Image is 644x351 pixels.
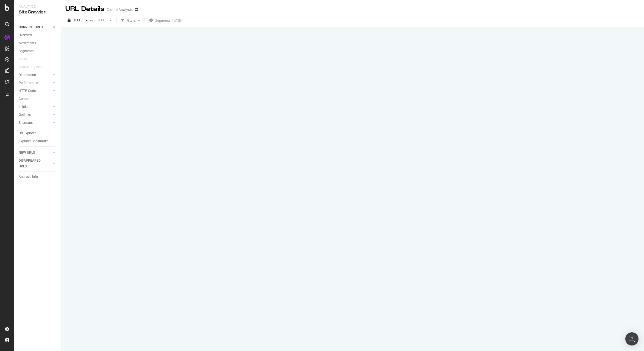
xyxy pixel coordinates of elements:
div: SiteCrawler [19,9,56,15]
a: Visits [19,56,32,62]
a: Content [19,96,57,102]
a: NEW URLS [19,150,51,156]
div: Content [19,96,30,102]
div: Inlinks [19,104,28,110]
a: Explorer Bookmarks [19,138,57,144]
div: CURRENT URLS [19,24,43,30]
span: Segments [155,18,171,23]
a: Analysis Info [19,174,57,180]
div: Url Explorer [19,130,36,136]
div: Outlinks [19,112,31,118]
a: Movements [19,40,57,46]
a: HTTP Codes [19,88,51,94]
div: Analysis Info [19,174,38,180]
div: HTTP Codes [19,88,37,94]
a: Segments [19,48,57,54]
div: Sitemaps [19,120,33,126]
div: arrow-right-arrow-left [135,8,138,12]
div: Visits [19,56,27,62]
div: DISAPPEARED URLS [19,158,46,169]
a: CURRENT URLS [19,24,51,30]
div: Overview [19,32,32,38]
div: Search Engines [19,64,41,70]
a: Performance [19,80,51,86]
div: Global Analysis [107,7,133,12]
div: Segments [19,48,34,54]
div: Explorer Bookmarks [19,138,48,144]
div: URL Details [65,4,104,14]
a: Outlinks [19,112,51,118]
button: [DATE] [65,16,90,25]
a: Search Engines [19,64,47,70]
span: 2025 Mar. 26th [95,18,107,23]
a: DISAPPEARED URLS [19,158,51,169]
span: 2025 Aug. 18th [73,18,84,23]
button: Filters [119,16,142,25]
a: Inlinks [19,104,51,110]
a: Distribution [19,72,51,78]
div: Distribution [19,72,36,78]
button: Segments[DATE] [147,16,184,25]
div: [DATE] [172,18,182,23]
div: NEW URLS [19,150,35,156]
a: Sitemaps [19,120,51,126]
div: Analytics [19,4,56,9]
a: Overview [19,32,57,38]
div: Movements [19,40,36,46]
a: Url Explorer [19,130,57,136]
div: Open Intercom Messenger [625,332,639,346]
button: [DATE] [95,16,114,25]
div: Performance [19,80,38,86]
div: Filters [126,18,136,23]
span: vs [90,18,95,23]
